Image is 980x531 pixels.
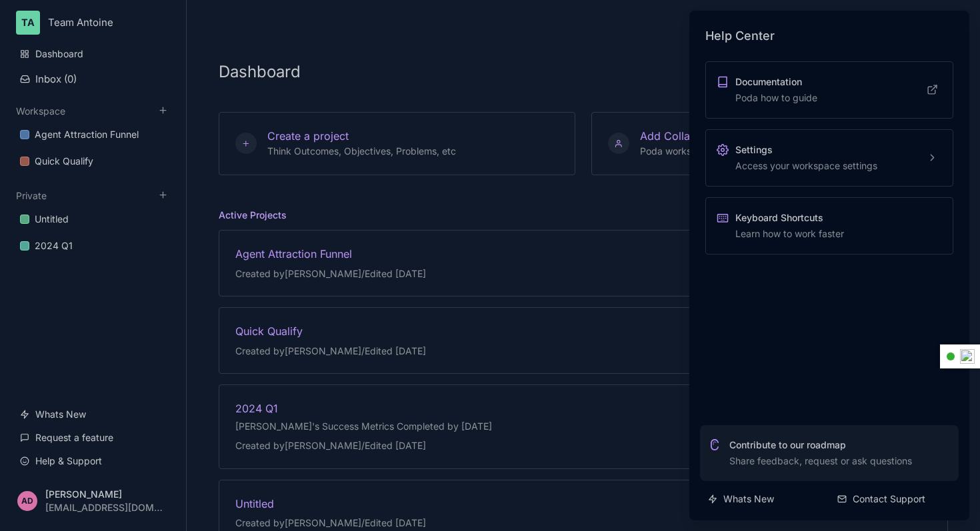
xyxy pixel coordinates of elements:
a: Whats New [700,486,829,512]
strong: Keyboard Shortcuts [735,211,844,225]
strong: Documentation [735,75,817,89]
a: Contact Support [829,486,959,512]
div: Learn how to work faster [735,211,844,241]
div: Poda how to guide [735,75,817,105]
button: SettingsAccess your workspace settings [705,129,953,187]
button: DocumentationPoda how to guide [705,61,953,119]
h2: Help Center [705,27,775,45]
button: Keyboard ShortcutsLearn how to work faster [705,197,953,255]
div: Share feedback, request or ask questions [729,438,912,468]
div: Access your workspace settings [735,143,877,173]
strong: Contribute to our roadmap [729,438,912,452]
strong: Settings [735,143,877,157]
